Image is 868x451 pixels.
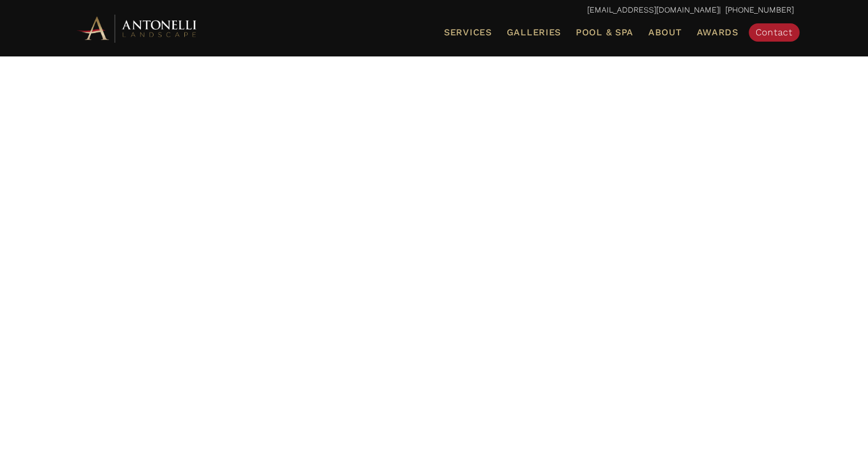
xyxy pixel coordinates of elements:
[576,27,633,38] span: Pool & Spa
[696,27,738,38] span: Awards
[749,23,800,42] a: Contact
[444,28,492,37] span: Services
[587,5,719,14] a: [EMAIL_ADDRESS][DOMAIN_NAME]
[75,13,200,44] img: Antonelli Horizontal Logo
[502,25,566,40] a: Galleries
[507,27,561,38] span: Galleries
[439,25,496,40] a: Services
[692,25,742,40] a: Awards
[75,3,794,18] p: | [PHONE_NUMBER]
[571,25,638,40] a: Pool & Spa
[756,27,793,38] span: Contact
[644,25,687,40] a: About
[648,28,682,37] span: About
